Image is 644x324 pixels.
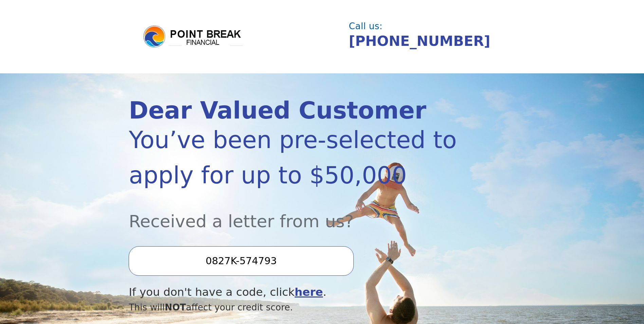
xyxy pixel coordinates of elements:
div: Received a letter from us? [129,193,457,234]
div: If you don't have a code, click . [129,284,457,301]
div: This will affect your credit score. [129,301,457,314]
span: NOT [165,302,186,312]
a: [PHONE_NUMBER] [349,33,491,49]
div: You’ve been pre-selected to apply for up to $50,000 [129,122,457,193]
a: here [295,286,323,299]
img: logo.png [142,24,244,49]
input: Enter your Offer Code: [129,246,353,275]
div: Call us: [349,22,510,31]
div: Dear Valued Customer [129,99,457,122]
